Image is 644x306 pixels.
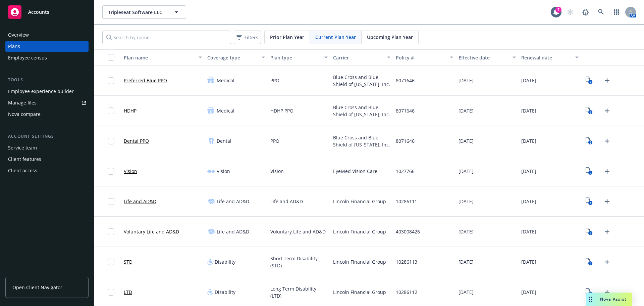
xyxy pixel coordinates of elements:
span: [DATE] [521,228,536,235]
input: Toggle Row Selected [108,289,114,296]
a: Client access [5,165,89,176]
a: LTD [124,289,132,296]
a: Employee experience builder [5,86,89,97]
input: Search by name [102,31,231,44]
text: 4 [590,201,591,205]
div: Employee experience builder [8,86,74,97]
div: Coverage type [207,54,257,61]
a: Preferred Blue PPO [124,77,167,84]
div: Employee census [8,52,47,63]
a: View Plan Documents [584,75,595,86]
span: 10286111 [396,198,417,205]
span: 8071646 [396,107,415,114]
button: Plan name [121,49,205,65]
a: View Plan Documents [584,226,595,237]
button: Carrier [330,49,393,65]
a: Switch app [610,5,623,19]
div: Plan type [270,54,320,61]
span: Dental [217,137,231,144]
input: Toggle Row Selected [108,107,114,114]
span: [DATE] [459,289,474,296]
a: Upload Plan Documents [602,257,612,267]
span: Upcoming Plan Year [367,34,413,41]
span: Prior Plan Year [270,34,304,41]
a: Upload Plan Documents [602,136,612,146]
span: Filters [245,34,258,41]
span: PPO [270,77,279,84]
span: [DATE] [521,77,536,84]
div: Manage files [8,97,37,108]
span: [DATE] [521,258,536,265]
text: 2 [590,80,591,84]
div: Client features [8,154,41,165]
span: Accounts [28,9,49,15]
button: Tripleseat Software LLC [102,5,186,19]
a: View Plan Documents [584,196,595,207]
span: [DATE] [459,137,474,144]
a: Plans [5,41,89,52]
a: Search [594,5,608,19]
a: Upload Plan Documents [602,226,612,237]
a: Upload Plan Documents [602,75,612,86]
span: Nova Assist [600,296,627,302]
span: Long Term Disability (LTD) [270,285,328,299]
span: Blue Cross and Blue Shield of [US_STATE], Inc. [333,104,390,118]
a: Accounts [5,3,89,21]
span: Medical [217,77,234,84]
div: Policy # [396,54,446,61]
div: Plan name [124,54,195,61]
a: Life and AD&D [124,198,156,205]
a: Voluntary Life and AD&D [124,228,179,235]
button: Coverage type [205,49,267,65]
span: Tripleseat Software LLC [108,9,166,16]
span: 8071646 [396,137,415,144]
a: Upload Plan Documents [602,105,612,116]
span: [DATE] [521,168,536,175]
span: 10286113 [396,258,417,265]
span: Short Term Disability (STD) [270,255,328,269]
a: Client features [5,154,89,165]
span: Lincoln Financial Group [333,289,386,296]
div: Service team [8,142,37,153]
div: Plans [8,41,20,52]
div: Account settings [5,133,89,140]
input: Toggle Row Selected [108,259,114,265]
span: Medical [217,107,234,114]
span: 10286112 [396,289,417,296]
span: PPO [270,137,279,144]
span: [DATE] [521,137,536,144]
span: Lincoln Financial Group [333,228,386,235]
span: Life and AD&D [217,228,249,235]
input: Toggle Row Selected [108,228,114,235]
text: 2 [590,140,591,145]
span: Disability [215,289,235,296]
text: 3 [590,110,591,115]
a: Report a Bug [579,5,592,19]
input: Toggle Row Selected [108,168,114,175]
a: View Plan Documents [584,257,595,267]
div: Carrier [333,54,383,61]
span: Voluntary Life and AD&D [270,228,326,235]
div: Renewal date [521,54,571,61]
input: Toggle Row Selected [108,138,114,144]
div: Effective date [459,54,508,61]
span: Vision [270,168,284,175]
a: View Plan Documents [584,105,595,116]
a: HDHP [124,107,137,114]
span: Blue Cross and Blue Shield of [US_STATE], Inc. [333,134,390,148]
a: Dental PPO [124,137,149,144]
a: Overview [5,30,89,40]
button: Renewal date [519,49,581,65]
div: Overview [8,30,29,40]
span: [DATE] [521,198,536,205]
a: Vision [124,168,137,175]
button: Nova Assist [586,293,632,306]
div: Tools [5,77,89,83]
div: Nova compare [8,109,41,120]
span: 8071646 [396,77,415,84]
span: [DATE] [459,168,474,175]
a: Manage files [5,97,89,108]
a: Employee census [5,52,89,63]
span: HDHP PPO [270,107,293,114]
input: Toggle Row Selected [108,77,114,84]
